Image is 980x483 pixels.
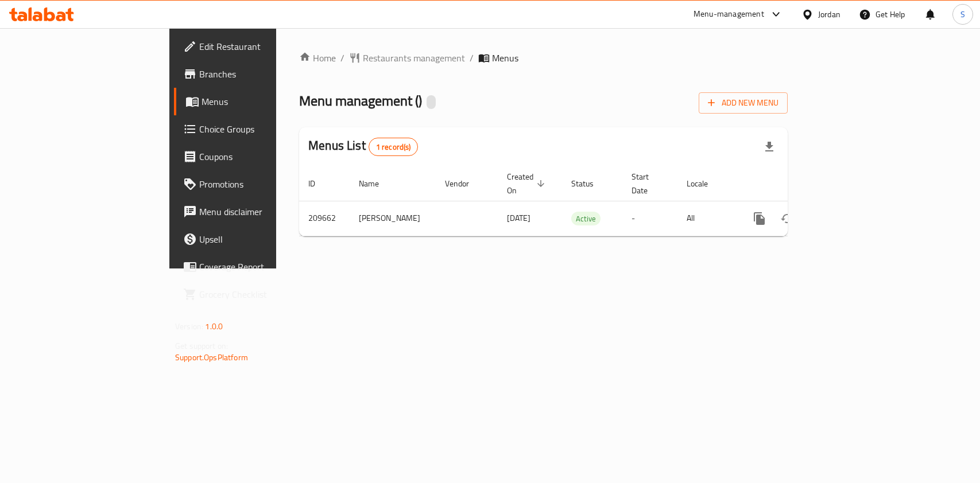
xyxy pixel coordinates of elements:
span: Coverage Report [199,260,324,274]
span: Coupons [199,150,324,163]
span: Add New Menu [708,96,778,110]
a: Branches [174,60,333,88]
span: Active [571,212,601,225]
a: Promotions [174,170,333,198]
div: Jordan [818,8,840,21]
span: Restaurants management [363,51,465,65]
a: Restaurants management [349,51,465,65]
span: Get support on: [175,338,228,353]
span: Version: [175,319,203,334]
span: Edit Restaurant [199,40,324,53]
li: / [340,51,344,65]
span: Promotions [199,177,324,191]
td: - [622,201,677,236]
h2: Menus List [308,137,418,156]
div: Menu-management [694,7,764,21]
span: Locale [687,177,723,190]
a: Grocery Checklist [174,281,333,308]
td: All [677,201,737,236]
a: Coverage Report [174,253,333,281]
span: ID [308,177,330,190]
span: Status [571,177,609,190]
a: Edit Restaurant [174,33,333,60]
a: Menus [174,88,333,115]
a: Upsell [174,225,333,253]
nav: breadcrumb [299,51,788,65]
button: Change Status [773,205,801,232]
span: Upsell [199,232,324,246]
td: [PERSON_NAME] [350,201,436,236]
div: Export file [756,133,783,161]
div: Total records count [369,138,419,156]
span: Menus [492,51,518,65]
span: 1.0.0 [205,319,223,334]
th: Actions [737,166,865,201]
span: 1 record(s) [369,142,418,153]
a: Support.OpsPlatform [175,350,248,365]
span: Choice Groups [199,122,324,136]
span: Grocery Checklist [199,287,324,301]
a: Menu disclaimer [174,198,333,225]
span: Start Date [632,170,664,197]
span: [DATE] [507,211,530,225]
span: Created On [507,170,548,197]
span: Menu disclaimer [199,205,324,219]
a: Coupons [174,143,333,170]
span: Vendor [445,177,484,190]
span: Branches [199,67,324,81]
span: Menu management ( ) [299,88,422,114]
span: Menus [202,95,324,108]
a: Choice Groups [174,115,333,143]
table: enhanced table [299,166,865,236]
button: more [746,205,773,232]
li: / [470,51,474,65]
button: Add New Menu [699,92,788,114]
span: S [960,8,965,21]
span: Name [359,177,394,190]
